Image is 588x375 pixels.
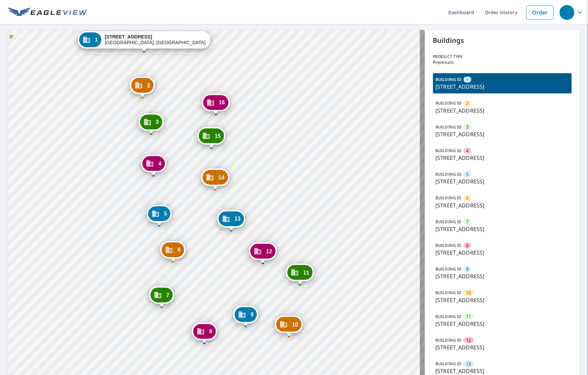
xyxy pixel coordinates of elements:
[233,306,258,327] div: Dropped pin, building 9, Commercial property, 2705 Charter House Dr Abilene, TX 79606
[433,54,572,60] p: Product type
[149,286,174,307] div: Dropped pin, building 7, Commercial property, 2717 Charter House Dr Abilene, TX 79606
[219,100,225,105] span: 16
[105,34,152,39] strong: [STREET_ADDRESS]
[436,219,462,225] p: BUILDING ID
[466,313,471,320] span: 11
[466,242,469,249] span: 8
[139,113,164,134] div: Dropped pin, building 3, Commercial property, 2729 Charter House Dr Abilene, TX 79606
[78,31,210,52] div: Dropped pin, building 1, Commercial property, 2737 Charter House Dr Abilene, TX 79606
[164,211,167,216] span: 5
[436,148,462,153] p: BUILDING ID
[209,329,212,334] span: 8
[8,7,88,18] img: EV Logo
[436,171,462,177] p: BUILDING ID
[436,100,462,106] p: BUILDING ID
[436,296,569,304] p: [STREET_ADDRESS]
[436,154,569,162] p: [STREET_ADDRESS]
[105,34,206,46] div: [GEOGRAPHIC_DATA], [GEOGRAPHIC_DATA] 79606
[275,316,303,337] div: Dropped pin, building 10, Commercial property, 2701 Charter House Dr Abilene, TX 79606
[436,130,569,138] p: [STREET_ADDRESS]
[466,266,469,272] span: 9
[466,290,471,296] span: 10
[147,205,172,226] div: Dropped pin, building 5, Commercial property, 2721 Charter House Dr Abilene, TX 79606
[433,60,572,65] p: Premium
[147,83,150,88] span: 2
[192,323,217,344] div: Dropped pin, building 8, Commercial property, 2709 Charter House Dr Abilene, TX 79606
[130,77,155,97] div: Dropped pin, building 2, Commercial property, 2733 Charter House Dr Abilene, TX 79606
[436,124,462,130] p: BUILDING ID
[141,155,166,176] div: Dropped pin, building 4, Commercial property, 2725 Charter House Dr Abilene, TX 79606
[436,361,462,367] p: BUILDING ID
[466,148,469,154] span: 4
[177,247,181,252] span: 6
[219,175,225,180] span: 14
[198,127,226,148] div: Dropped pin, building 15, Commercial property, 2726 Charter House Dr Abilene, TX 79606
[466,219,469,225] span: 7
[436,266,462,272] p: BUILDING ID
[466,171,469,178] span: 5
[156,119,159,124] span: 3
[466,100,469,107] span: 2
[158,161,161,166] span: 4
[526,5,554,20] a: Order
[436,242,462,248] p: BUILDING ID
[436,77,462,82] p: BUILDING ID
[436,177,569,185] p: [STREET_ADDRESS]
[249,242,277,263] div: Dropped pin, building 12, Commercial property, 2714 Charter House Dr Abilene, TX 79606
[202,94,230,115] div: Dropped pin, building 16, Commercial property, 6534 Lincolnshire Way Abilene, TX 79606
[436,337,462,343] p: BUILDING ID
[218,210,246,231] div: Dropped pin, building 13, Commercial property, 2718 Charter House Dr Abilene, TX 79606
[436,343,569,351] p: [STREET_ADDRESS]
[436,225,569,233] p: [STREET_ADDRESS]
[160,241,185,262] div: Dropped pin, building 6, Commercial property, 2717 Charter House Dr Abilene, TX 79606
[433,35,572,46] p: Buildings
[436,201,569,209] p: [STREET_ADDRESS]
[266,249,272,254] span: 12
[436,314,462,319] p: BUILDING ID
[95,37,98,42] span: 1
[292,322,298,327] span: 10
[166,293,169,298] span: 7
[466,361,471,367] span: 13
[436,195,462,201] p: BUILDING ID
[215,134,221,139] span: 15
[201,169,229,190] div: Dropped pin, building 14, Commercial property, 2722 Charter House Dr Abilene, TX 79606
[436,107,569,115] p: [STREET_ADDRESS]
[286,264,314,285] div: Dropped pin, building 11, Commercial property, 2702 Charter House Dr Abilene, TX 79606
[436,249,569,257] p: [STREET_ADDRESS]
[303,270,309,275] span: 11
[436,83,569,91] p: [STREET_ADDRESS]
[436,320,569,328] p: [STREET_ADDRESS]
[466,337,471,344] span: 12
[466,77,469,83] span: 1
[436,290,462,295] p: BUILDING ID
[436,272,569,280] p: [STREET_ADDRESS]
[235,216,241,221] span: 13
[466,124,469,130] span: 3
[251,312,254,317] span: 9
[466,195,469,201] span: 6
[436,367,569,375] p: [STREET_ADDRESS]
